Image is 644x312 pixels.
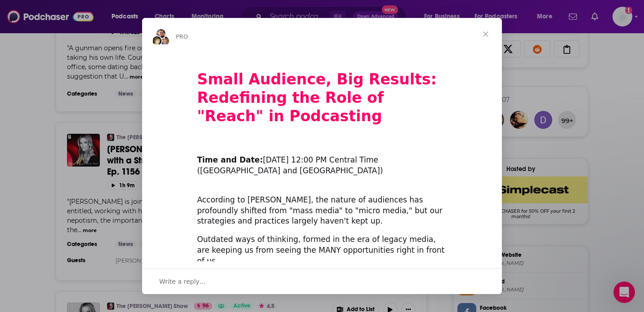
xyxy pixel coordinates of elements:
[152,35,162,46] img: Barbara avatar
[176,33,188,40] span: PRO
[159,35,170,46] img: Dave avatar
[197,70,437,125] b: Small Audience, Big Results: Redefining the Role of "Reach" in Podcasting
[156,28,166,39] img: Sydney avatar
[159,276,206,287] span: Write a reply…
[197,184,447,227] div: According to [PERSON_NAME], the nature of audiences has profoundly shifted from "mass media" to "...
[197,234,447,266] div: Outdated ways of thinking, formed in the era of legacy media, are keeping us from seeing the MANY...
[197,145,447,176] div: ​ [DATE] 12:00 PM Central Time ([GEOGRAPHIC_DATA] and [GEOGRAPHIC_DATA])
[197,155,263,164] b: Time and Date:
[470,18,502,50] span: Close
[142,268,502,294] div: Open conversation and reply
